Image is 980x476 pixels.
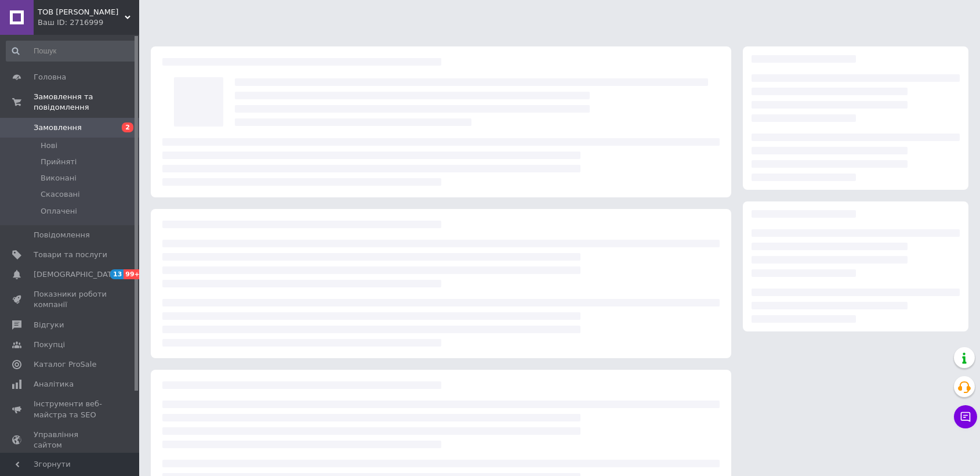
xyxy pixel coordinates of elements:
[41,173,77,183] span: Виконані
[41,206,77,217] span: Оплачені
[34,289,107,310] span: Показники роботи компанії
[34,359,96,370] span: Каталог ProSale
[34,122,82,133] span: Замовлення
[6,41,136,62] input: Пошук
[122,122,133,132] span: 2
[110,269,124,279] span: 13
[41,157,77,167] span: Прийняті
[34,92,139,113] span: Замовлення та повідомлення
[41,140,57,151] span: Нові
[34,430,107,450] span: Управління сайтом
[34,379,74,390] span: Аналітика
[954,405,977,428] button: Чат з покупцем
[34,230,90,240] span: Повідомлення
[34,320,64,330] span: Відгуки
[34,399,107,420] span: Інструменти веб-майстра та SEO
[38,17,139,28] div: Ваш ID: 2716999
[38,7,125,17] span: ТОВ Айселл
[124,269,143,279] span: 99+
[34,269,119,280] span: [DEMOGRAPHIC_DATA]
[34,250,107,260] span: Товари та послуги
[34,340,65,350] span: Покупці
[41,189,80,200] span: Скасовані
[34,72,66,82] span: Головна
